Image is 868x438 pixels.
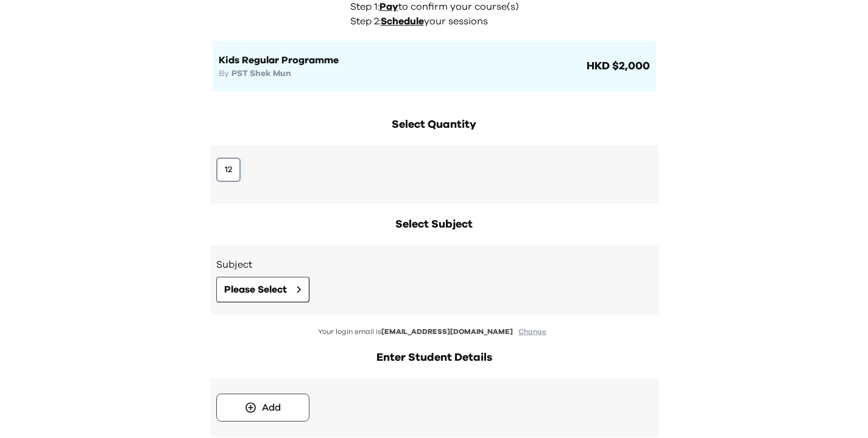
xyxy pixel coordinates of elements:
span: Pay [379,2,398,12]
div: Add [262,400,281,415]
span: [EMAIL_ADDRESS][DOMAIN_NAME] [381,328,513,335]
button: Change [515,327,550,337]
p: Your login email is [210,327,658,337]
button: Please Select [216,277,309,302]
span: Please Select [224,282,287,297]
h3: By [219,68,584,80]
h2: Select Quantity [210,116,658,133]
h2: Select Subject [210,216,658,233]
span: PST Shek Mun [231,69,291,78]
p: Step 2: your sessions [350,14,526,29]
h2: Enter Student Details [210,349,658,366]
span: Schedule [381,16,424,26]
span: HKD $2,000 [584,58,650,75]
button: 12 [216,158,241,182]
button: Add [216,394,309,422]
h1: Kids Regular Programme [219,53,584,68]
h3: Subject [216,257,652,272]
